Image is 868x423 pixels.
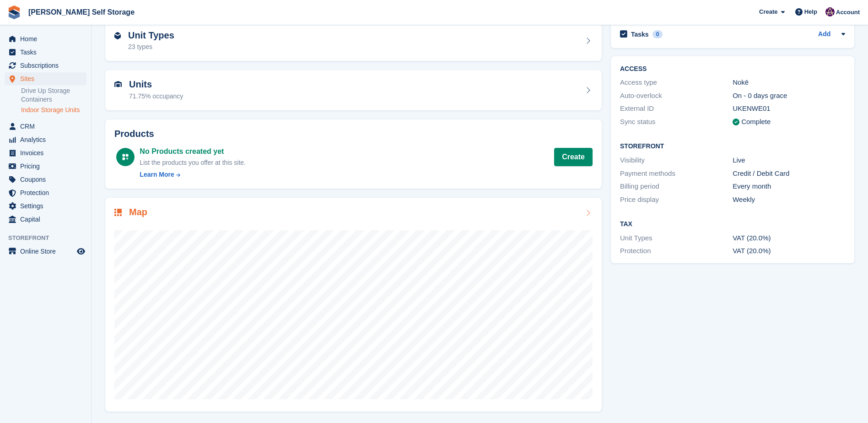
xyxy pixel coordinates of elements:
[733,181,845,192] div: Every month
[741,117,771,127] div: Complete
[20,33,75,45] span: Home
[620,181,733,192] div: Billing period
[620,155,733,166] div: Visibility
[836,8,860,17] span: Account
[114,81,122,87] img: unit-icn-7be61d7bf1b0ce9d3e12c5938cc71ed9869f7b940bace4675aadf7bd6d80202e.svg
[20,46,75,59] span: Tasks
[5,120,86,133] a: menu
[20,72,75,85] span: Sites
[554,148,593,166] a: Create
[620,233,733,244] div: Unit Types
[140,159,246,166] span: List the products you offer at this site.
[20,186,75,199] span: Protection
[5,72,86,85] a: menu
[5,59,86,72] a: menu
[20,160,75,173] span: Pricing
[25,5,138,20] a: [PERSON_NAME] Self Storage
[733,233,845,244] div: VAT (20.0%)
[733,168,845,179] div: Credit / Debit Card
[20,173,75,186] span: Coupons
[5,133,86,146] a: menu
[620,143,845,150] h2: Storefront
[21,87,86,104] a: Drive Up Storage Containers
[804,7,817,16] span: Help
[7,5,21,19] img: stora-icon-8386f47178a22dfd0bd8f6a31ec36ba5ce8667c1dd55bd0f319d3a0aa187defe.svg
[620,91,733,101] div: Auto-overlock
[5,200,86,212] a: menu
[122,153,129,161] img: custom-product-icn-white-7c27a13f52cf5f2f504a55ee73a895a1f82ff5669d69490e13668eaf7ade3bb5.svg
[5,160,86,173] a: menu
[20,200,75,212] span: Settings
[8,233,91,243] span: Storefront
[620,117,733,127] div: Sync status
[114,32,121,39] img: unit-type-icn-2b2737a686de81e16bb02015468b77c625bbabd49415b5ef34ead5e3b44a266d.svg
[140,170,174,179] div: Learn More
[620,246,733,256] div: Protection
[20,245,75,258] span: Online Store
[20,59,75,72] span: Subscriptions
[128,30,174,41] h2: Unit Types
[129,207,147,217] h2: Map
[652,30,663,38] div: 0
[818,29,830,40] a: Add
[620,168,733,179] div: Payment methods
[733,91,845,101] div: On - 0 days grace
[5,146,86,159] a: menu
[620,65,845,73] h2: ACCESS
[105,198,602,412] a: Map
[20,133,75,146] span: Analytics
[114,209,122,216] img: map-icn-33ee37083ee616e46c38cad1a60f524a97daa1e2b2c8c0bc3eb3415660979fc1.svg
[759,7,777,16] span: Create
[129,92,183,101] div: 71.75% occupancy
[20,120,75,133] span: CRM
[75,246,86,257] a: Preview store
[733,77,845,88] div: Nokē
[20,213,75,226] span: Capital
[5,186,86,199] a: menu
[128,42,174,52] div: 23 types
[105,70,602,110] a: Units 71.75% occupancy
[631,30,649,38] h2: Tasks
[733,103,845,114] div: UKENWE01
[620,77,733,88] div: Access type
[733,195,845,205] div: Weekly
[620,195,733,205] div: Price display
[140,146,246,157] div: No Products created yet
[114,129,593,139] h2: Products
[5,245,86,258] a: menu
[129,79,183,90] h2: Units
[825,7,835,16] img: Nikki Ambrosini
[620,103,733,114] div: External ID
[5,33,86,45] a: menu
[5,213,86,226] a: menu
[733,246,845,256] div: VAT (20.0%)
[620,221,845,228] h2: Tax
[21,106,86,114] a: Indoor Storage Units
[5,173,86,186] a: menu
[140,170,246,179] a: Learn More
[105,21,602,61] a: Unit Types 23 types
[20,146,75,159] span: Invoices
[733,155,845,166] div: Live
[5,46,86,59] a: menu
